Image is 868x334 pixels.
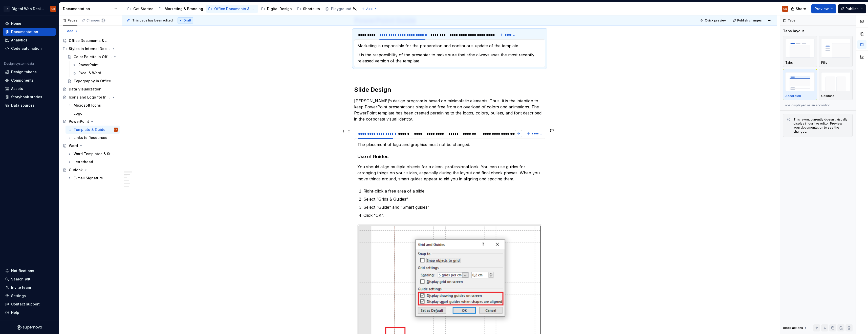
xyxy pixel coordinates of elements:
a: E-mail Signature [66,174,120,182]
div: Storybook stories [11,94,42,100]
a: Settings [3,292,56,300]
p: Marketing is responsible for the preparation and continuous update of the template. [357,43,542,49]
a: Excel & Word [70,69,120,77]
div: Design system data [4,62,34,66]
div: Settings [11,293,26,298]
div: Documentation [11,29,38,34]
div: Excel & Word [78,70,101,76]
div: CK [783,7,787,11]
span: Preview [815,6,829,11]
button: Publish changes [731,17,764,24]
div: TA [4,6,10,12]
div: CK [115,127,117,132]
a: Icons and Logo for Internal Use [61,93,120,101]
a: Shortcuts [295,5,322,13]
span: Add [67,29,73,33]
div: Notifications [11,268,34,273]
img: placeholder [785,72,815,91]
div: Get Started [133,6,154,11]
p: Tabs displayed as an accordion. [783,103,853,107]
button: Add [360,5,379,12]
a: Data Visualization [61,85,120,93]
div: Assets [11,86,23,91]
span: Publish [845,6,859,11]
h2: Slide Design [354,86,545,94]
span: Publish changes [737,18,762,22]
button: Quick preview [699,17,729,24]
a: Code automation [3,44,56,53]
img: placeholder [785,39,815,57]
a: Digital Design [259,5,294,13]
div: Analytics [11,38,27,43]
div: Home [11,21,21,26]
div: Documentation [63,6,111,11]
div: Color Palette in Office Documents & Materials [74,54,112,59]
a: Template & GuideCK [66,126,120,134]
div: Digital Web Design [12,6,44,11]
p: Select “Guide” and “Smart guides” [363,204,542,210]
div: Word [69,143,78,148]
div: Marketing & Branding [165,6,203,11]
div: Logo [74,111,82,116]
a: Assets [3,85,56,93]
svg: Supernova Logo [17,325,42,330]
button: placeholderTabs [783,36,817,67]
div: Design tokens [11,69,37,75]
a: Word Templates & Style [66,150,120,158]
section-item: Ownership & Responsibility [357,43,542,64]
button: Add [61,28,80,35]
a: Marketing & Branding [157,5,205,13]
div: Pages [63,18,77,22]
div: Playground [331,6,351,11]
a: Outlook [61,166,120,174]
div: Help [11,310,19,315]
a: Home [3,19,56,28]
div: Template & Guide [74,127,105,132]
div: Icons and Logo for Internal Use [69,95,111,100]
button: Search ⌘K [3,275,56,283]
button: Help [3,308,56,317]
p: Right-click a free area of a slide [363,188,542,194]
img: placeholder [821,39,851,57]
div: Styles in Internal Documents [61,45,120,53]
div: PowerPoint [69,119,89,124]
a: Color Palette in Office Documents & Materials [66,53,120,61]
p: Columns [821,94,834,98]
a: Office Documents & Materials [61,37,120,45]
div: Typography in Office Documents & Materials [74,79,115,84]
a: Playground [323,5,359,13]
div: Changes [86,18,105,22]
a: Logo [66,109,120,117]
div: Office Documents & Materials [214,6,256,11]
div: CK [51,7,55,11]
div: Office Documents & Materials [69,38,111,43]
div: Outlook [69,168,83,173]
p: It is the responsibility of the presenter to make sure that s/he always uses the most recently re... [357,52,542,64]
button: Share [788,4,809,13]
span: Quick preview [705,18,727,22]
div: Components [11,78,34,83]
a: Links to Resources [66,134,120,142]
a: Letterhead [66,158,120,166]
a: Get Started [125,5,156,13]
a: Analytics [3,36,56,44]
p: The placement of logo and graphics must not be changed. [357,141,542,148]
a: Microsoft Icons [66,101,120,109]
div: Data sources [11,103,35,108]
button: Publish [838,4,866,13]
p: Click “OK”. [363,212,542,218]
a: Documentation [3,28,56,36]
div: PowerPoint [78,62,99,67]
button: placeholderAccordion [783,69,817,100]
div: Links to Resources [74,135,107,140]
a: Word [61,142,120,150]
button: Notifications [3,267,56,275]
img: placeholder [821,72,851,91]
p: Select “Grids & Guides”. [363,196,542,202]
p: Tabs [785,61,793,65]
div: Page tree [61,37,120,182]
div: Contact support [11,302,40,307]
div: Styles in Internal Documents [69,46,111,51]
a: PowerPoint [61,117,120,126]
